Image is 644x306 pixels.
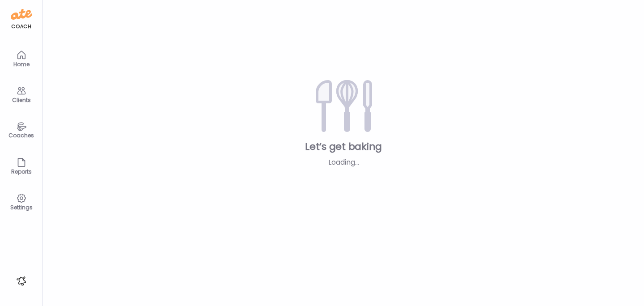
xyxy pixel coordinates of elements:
div: Settings [5,204,38,210]
div: Coaches [5,132,38,138]
div: Clients [5,97,38,103]
div: Reports [5,169,38,174]
div: Loading... [281,157,406,168]
div: Let’s get baking [57,140,630,153]
div: coach [11,23,31,30]
div: Home [5,61,38,67]
img: ate [11,7,32,21]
